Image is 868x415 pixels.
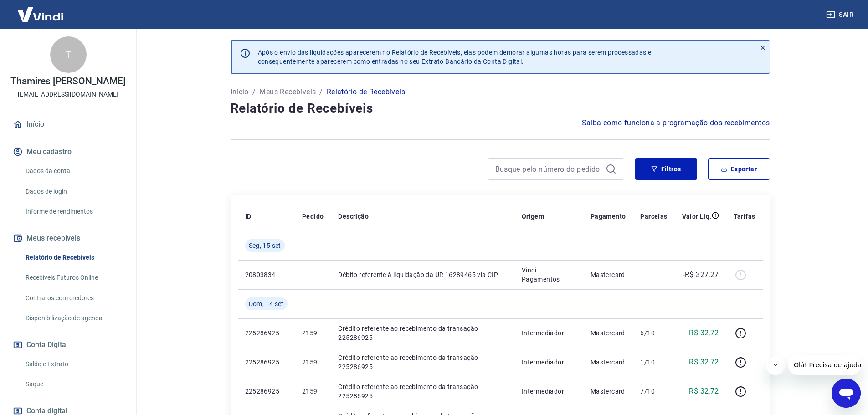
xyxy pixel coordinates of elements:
[245,387,288,396] p: 225286925
[522,387,576,396] p: Intermediador
[327,87,405,97] p: Relatório de Recebíveis
[522,266,576,284] p: Vindi Pagamentos
[832,379,861,408] iframe: Botão para abrir a janela de mensagens
[259,87,316,97] a: Meus Recebíveis
[640,387,667,396] p: 7/10
[258,48,652,66] p: Após o envio das liquidações aparecerem no Relatório de Recebíveis, elas podem demorar algumas ho...
[689,357,719,368] p: R$ 32,72
[11,335,125,355] button: Conta Digital
[640,358,667,367] p: 1/10
[338,382,507,400] p: Crédito referente ao recebimento da transação 225286925
[302,358,324,367] p: 2159
[22,375,125,394] a: Saque
[22,355,125,374] a: Saldo e Extrato
[824,6,857,23] button: Sair
[689,328,719,338] p: R$ 32,72
[708,158,770,180] button: Exportar
[245,328,288,338] p: 225286925
[522,358,576,367] p: Intermediador
[591,328,626,338] p: Mastercard
[338,353,507,371] p: Crédito referente ao recebimento da transação 225286925
[522,328,576,338] p: Intermediador
[245,270,288,279] p: 20803834
[11,0,70,28] img: Vindi
[18,90,118,99] p: [EMAIL_ADDRESS][DOMAIN_NAME]
[11,142,125,162] button: Meu cadastro
[22,162,125,180] a: Dados da conta
[22,309,125,328] a: Disponibilização de agenda
[640,270,667,279] p: -
[640,328,667,338] p: 6/10
[245,358,288,367] p: 225286925
[245,212,252,221] p: ID
[640,212,667,221] p: Parcelas
[10,77,126,86] p: Thamires [PERSON_NAME]
[302,387,324,396] p: 2159
[231,99,770,118] h4: Relatório de Recebíveis
[50,36,87,73] div: T
[319,87,323,97] p: /
[22,248,125,267] a: Relatório de Recebíveis
[495,162,602,176] input: Busque pelo número do pedido
[766,357,785,375] iframe: Fechar mensagem
[591,387,626,396] p: Mastercard
[11,228,125,248] button: Meus recebíveis
[11,114,125,134] a: Início
[522,212,544,221] p: Origem
[22,289,125,307] a: Contratos com credores
[5,6,77,14] span: Olá! Precisa de ajuda?
[683,269,719,280] p: -R$ 327,27
[689,386,719,397] p: R$ 32,72
[788,355,861,375] iframe: Mensagem da empresa
[591,212,626,221] p: Pagamento
[591,358,626,367] p: Mastercard
[635,158,697,180] button: Filtros
[252,87,256,97] p: /
[682,212,712,221] p: Valor Líq.
[338,212,369,221] p: Descrição
[338,324,507,342] p: Crédito referente ao recebimento da transação 225286925
[302,212,324,221] p: Pedido
[22,268,125,287] a: Recebíveis Futuros Online
[338,270,507,279] p: Débito referente à liquidação da UR 16289465 via CIP
[22,182,125,201] a: Dados de login
[302,328,324,338] p: 2159
[734,212,755,221] p: Tarifas
[591,270,626,279] p: Mastercard
[22,202,125,221] a: Informe de rendimentos
[582,118,770,128] a: Saiba como funciona a programação dos recebimentos
[231,87,249,97] a: Início
[249,299,284,308] span: Dom, 14 set
[249,241,281,250] span: Seg, 15 set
